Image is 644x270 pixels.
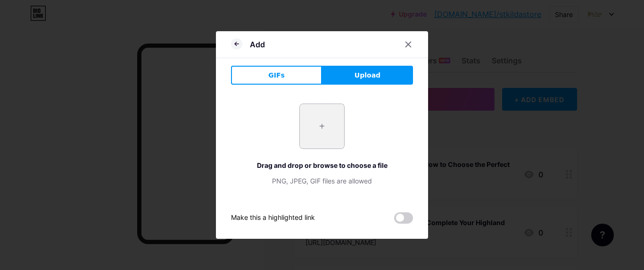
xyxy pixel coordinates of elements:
div: PNG, JPEG, GIF files are allowed [231,176,413,186]
span: Upload [355,70,380,80]
button: GIFs [231,66,322,85]
div: Make this a highlighted link [231,212,315,224]
button: Upload [322,66,413,85]
span: GIFs [268,70,285,80]
div: Drag and drop or browse to choose a file [231,160,413,170]
div: Add [250,39,265,50]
